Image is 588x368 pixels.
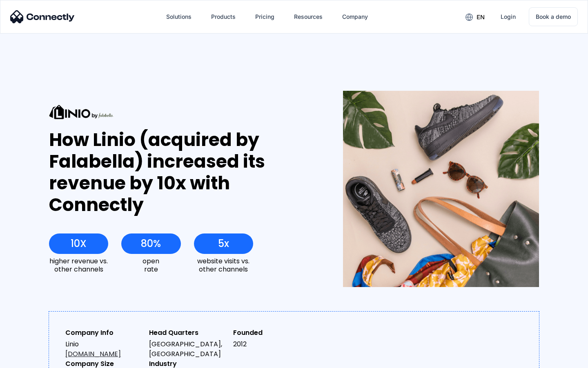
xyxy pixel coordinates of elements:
a: Book a demo [529,7,578,26]
div: Resources [294,11,323,22]
div: Founded [233,328,310,338]
a: [DOMAIN_NAME] [65,349,121,359]
div: higher revenue vs. other channels [49,257,108,273]
div: How Linio (acquired by Falabella) increased its revenue by 10x with Connectly [49,129,313,215]
div: Pricing [255,11,274,22]
div: website visits vs. other channels [194,257,253,273]
div: Linio [65,339,143,359]
aside: Language selected: English [8,354,49,365]
div: Head Quarters [149,328,226,338]
div: 10X [71,238,87,249]
img: Connectly Logo [10,10,75,23]
a: Login [494,7,522,27]
div: 80% [141,238,161,249]
div: 2012 [233,339,310,349]
div: [GEOGRAPHIC_DATA], [GEOGRAPHIC_DATA] [149,339,226,359]
div: Login [501,11,516,22]
div: Company Info [65,328,143,338]
div: Company [342,11,368,22]
div: open rate [121,257,180,273]
ul: Language list [16,354,49,365]
div: en [477,11,485,23]
div: Solutions [166,11,192,22]
div: 5x [218,238,229,249]
div: Products [211,11,236,22]
a: Pricing [249,7,281,27]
